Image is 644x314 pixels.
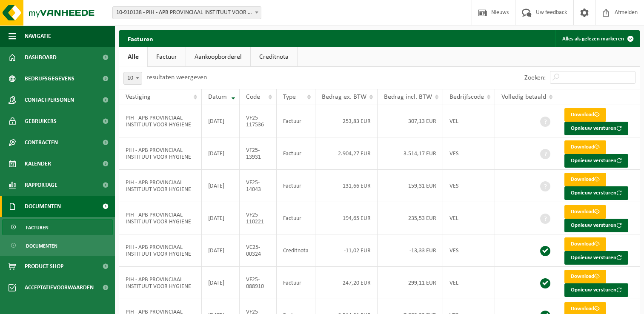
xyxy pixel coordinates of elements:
td: [DATE] [202,267,240,299]
button: Opnieuw versturen [564,219,628,232]
span: Contactpersonen [25,89,74,111]
button: Opnieuw versturen [564,154,628,168]
td: 159,31 EUR [378,170,443,202]
span: Volledig betaald [501,94,546,100]
a: Download [564,173,606,186]
button: Opnieuw versturen [564,122,628,135]
span: Acceptatievoorwaarden [25,277,94,298]
td: 247,20 EUR [315,267,378,299]
td: PIH - APB PROVINCIAAL INSTITUUT VOOR HYGIENE [119,202,202,234]
span: Bedrag ex. BTW [322,94,366,100]
span: 10 [123,72,142,85]
span: Product Shop [25,256,63,277]
span: Documenten [25,196,61,217]
td: VES [443,170,495,202]
td: 299,11 EUR [378,267,443,299]
td: PIH - APB PROVINCIAAL INSTITUUT VOOR HYGIENE [119,267,202,299]
td: [DATE] [202,105,240,137]
a: Factuur [148,47,186,67]
td: PIH - APB PROVINCIAAL INSTITUUT VOOR HYGIENE [119,137,202,170]
span: 10 [124,72,142,84]
span: Code [246,94,260,100]
label: Zoeken: [524,74,546,81]
a: Facturen [2,219,113,235]
td: VEL [443,202,495,234]
td: 253,83 EUR [315,105,378,137]
td: VC25-00324 [240,234,277,267]
a: Download [564,237,606,251]
a: Alle [119,47,147,67]
td: 235,53 EUR [378,202,443,234]
span: Documenten [26,238,57,254]
td: Factuur [277,105,315,137]
td: 131,66 EUR [315,170,378,202]
button: Opnieuw versturen [564,283,628,297]
span: Rapportage [25,174,57,196]
span: 10-910138 - PIH - APB PROVINCIAAL INSTITUUT VOOR HYGIENE - ANTWERPEN [113,7,261,19]
span: Gebruikers [25,111,57,132]
button: Alles als gelezen markeren [555,30,639,47]
span: Datum [208,94,227,100]
td: Factuur [277,137,315,170]
td: 307,13 EUR [378,105,443,137]
span: Dashboard [25,47,57,68]
span: Bedrijfsgegevens [25,68,74,89]
iframe: chat widget [4,295,142,314]
span: Kalender [25,153,51,174]
h2: Facturen [119,30,162,47]
a: Download [564,270,606,283]
td: 2.904,27 EUR [315,137,378,170]
td: PIH - APB PROVINCIAAL INSTITUUT VOOR HYGIENE [119,170,202,202]
button: Opnieuw versturen [564,186,628,200]
td: -13,33 EUR [378,234,443,267]
td: VF25-117536 [240,105,277,137]
a: Aankoopborderel [186,47,250,67]
a: Download [564,205,606,219]
td: VF25-13931 [240,137,277,170]
td: Factuur [277,170,315,202]
td: VF25-14043 [240,170,277,202]
button: Opnieuw versturen [564,251,628,265]
td: [DATE] [202,234,240,267]
td: VES [443,137,495,170]
td: [DATE] [202,170,240,202]
span: Facturen [26,220,49,236]
td: [DATE] [202,137,240,170]
span: Type [283,94,296,100]
td: Factuur [277,267,315,299]
span: Bedrag incl. BTW [384,94,432,100]
a: Documenten [2,237,113,254]
label: resultaten weergeven [146,74,207,81]
td: 194,65 EUR [315,202,378,234]
a: Download [564,108,606,122]
td: VF25-088910 [240,267,277,299]
td: -11,02 EUR [315,234,378,267]
span: Bedrijfscode [449,94,484,100]
span: Contracten [25,132,58,153]
td: VF25-110221 [240,202,277,234]
td: VEL [443,267,495,299]
td: VES [443,234,495,267]
span: 10-910138 - PIH - APB PROVINCIAAL INSTITUUT VOOR HYGIENE - ANTWERPEN [112,6,261,19]
span: Vestiging [126,94,151,100]
td: 3.514,17 EUR [378,137,443,170]
a: Download [564,140,606,154]
td: PIH - APB PROVINCIAAL INSTITUUT VOOR HYGIENE [119,105,202,137]
td: PIH - APB PROVINCIAAL INSTITUUT VOOR HYGIENE [119,234,202,267]
td: VEL [443,105,495,137]
span: Navigatie [25,26,51,47]
td: Factuur [277,202,315,234]
a: Creditnota [251,47,297,67]
td: Creditnota [277,234,315,267]
td: [DATE] [202,202,240,234]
